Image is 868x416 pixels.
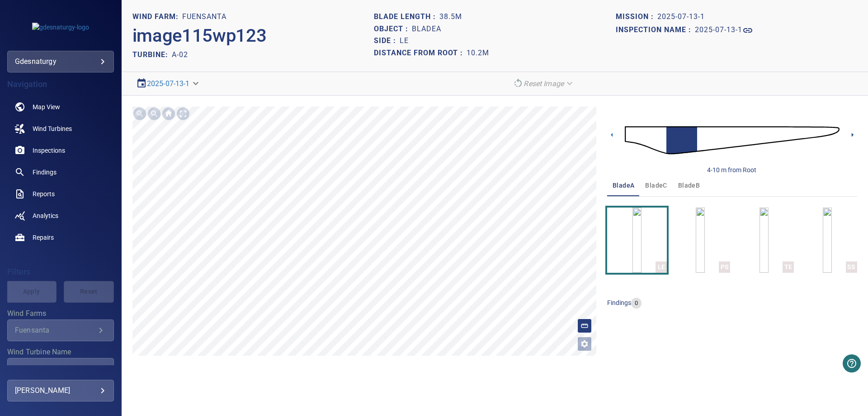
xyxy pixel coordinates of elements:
span: bladeC [645,180,667,191]
h1: Fuensanta [182,13,226,21]
a: analytics noActive [7,205,114,227]
a: SS [823,208,832,273]
a: LE [632,208,642,273]
a: 2025-07-13-1 [695,25,753,36]
a: PS [696,208,705,273]
div: Wind Farms [7,319,114,341]
h1: 10.2m [467,49,489,58]
img: d [625,114,840,166]
div: TE [783,261,794,273]
div: 2025-07-13-1 [132,76,204,92]
a: 2025-07-13-1 [147,79,190,88]
label: Wind Turbine Name [7,348,114,356]
div: A-02 / Fuensanta [15,364,95,373]
span: 0 [631,299,642,308]
div: Go home [161,106,176,121]
div: SS [846,261,857,273]
button: Open image filters and tagging options [577,337,592,351]
h1: Side : [374,37,400,45]
button: LE [607,208,667,273]
a: TE [759,208,769,273]
img: gdesnaturgy-logo [32,23,89,32]
div: gdesnaturgy [15,54,106,69]
div: Toggle full page [176,106,190,121]
span: bladeA [613,180,634,191]
a: findings noActive [7,161,114,183]
h1: 2025-07-13-1 [657,13,705,21]
button: PS [670,208,730,273]
h1: WIND FARM: [132,13,182,21]
a: map noActive [7,96,114,118]
h1: Distance from root : [374,49,467,58]
h1: 38.5m [439,13,462,21]
h2: A-02 [172,50,188,59]
h4: Navigation [7,80,114,89]
h4: Filters [7,267,114,276]
div: 4-10 m from Root [707,165,756,174]
div: Zoom out [147,106,161,121]
span: Reports [33,189,55,198]
button: TE [734,208,793,273]
div: Zoom in [132,106,147,121]
em: Reset Image [524,79,564,88]
h2: TURBINE: [132,50,172,59]
h1: LE [400,37,409,45]
span: Findings [33,168,57,177]
h1: Inspection name : [616,26,695,34]
span: Inspections [33,146,65,155]
h1: Object : [374,25,412,34]
span: findings [607,299,631,306]
span: Map View [33,102,60,111]
h1: Blade length : [374,13,439,21]
div: PS [719,261,730,273]
a: reports noActive [7,183,114,205]
h1: 2025-07-13-1 [695,26,742,34]
label: Wind Farms [7,310,114,317]
span: bladeB [678,180,700,191]
div: gdesnaturgy [7,51,114,73]
span: Repairs [33,233,54,242]
a: inspections noActive [7,140,114,161]
span: Wind Turbines [33,124,72,133]
div: [PERSON_NAME] [15,383,106,398]
h1: bladeA [412,25,441,34]
span: Analytics [33,211,58,220]
div: LE [656,261,667,273]
h2: image115wp123 [132,25,267,47]
h1: Mission : [616,13,657,21]
div: Wind Turbine Name [7,358,114,380]
button: SS [797,208,857,273]
div: Fuensanta [15,326,95,334]
a: windturbines noActive [7,118,114,140]
a: repairs noActive [7,227,114,248]
div: Reset Image [509,76,578,92]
